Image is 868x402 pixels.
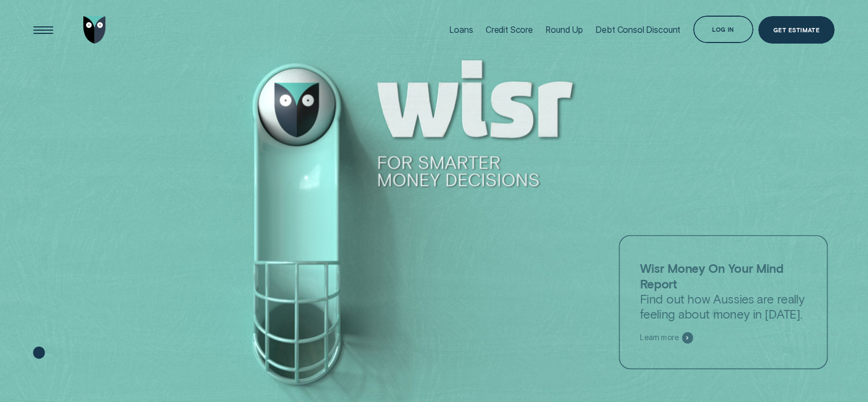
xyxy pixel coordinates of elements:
span: Learn more [640,333,679,342]
p: Find out how Aussies are really feeling about money in [DATE]. [640,261,807,322]
a: Get Estimate [758,16,835,43]
strong: Wisr Money On Your Mind Report [640,261,783,291]
div: Credit Score [486,25,533,35]
div: Debt Consol Discount [595,25,680,35]
button: Log in [693,16,753,43]
div: Loans [449,25,473,35]
div: Round Up [545,25,583,35]
button: Open Menu [30,16,56,43]
img: Wisr [83,16,106,43]
a: Wisr Money On Your Mind ReportFind out how Aussies are really feeling about money in [DATE].Learn... [618,235,828,370]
